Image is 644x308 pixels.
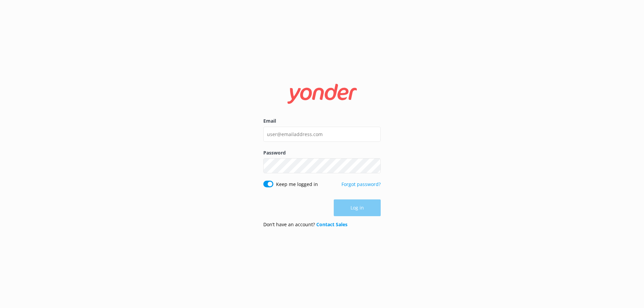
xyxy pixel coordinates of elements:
label: Keep me logged in [276,181,318,188]
label: Email [263,117,381,125]
input: user@emailaddress.com [263,127,381,142]
p: Don’t have an account? [263,221,347,228]
a: Contact Sales [316,221,347,228]
label: Password [263,149,381,157]
a: Forgot password? [341,181,381,187]
button: Show password [367,159,381,173]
